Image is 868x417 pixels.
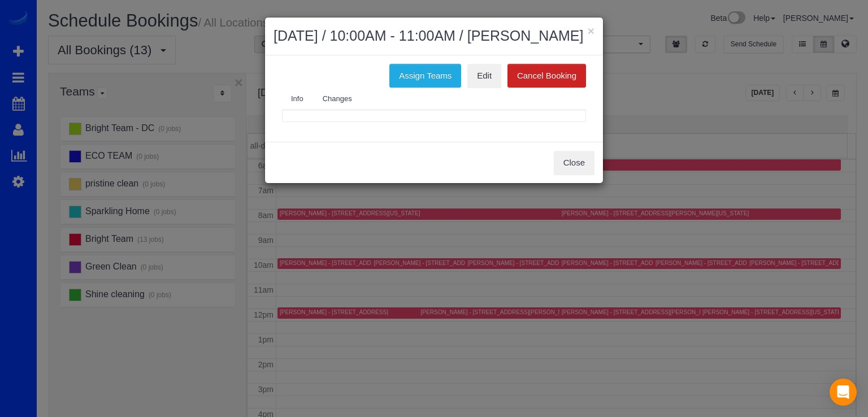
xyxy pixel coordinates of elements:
button: Assign Teams [389,64,461,88]
a: Edit [467,64,501,88]
a: Info [282,88,313,111]
button: × [588,25,594,37]
h2: [DATE] / 10:00AM - 11:00AM / [PERSON_NAME] [274,26,594,46]
button: Cancel Booking [507,64,586,88]
span: Info [291,94,303,103]
button: Close [554,151,594,175]
span: Changes [323,94,352,103]
div: Open Intercom Messenger [830,379,857,406]
a: Changes [314,88,361,111]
